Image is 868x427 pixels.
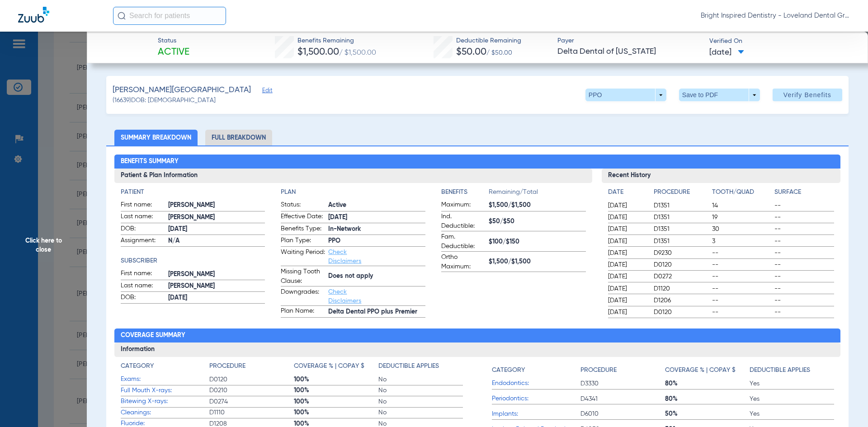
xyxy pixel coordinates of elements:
[168,270,265,279] span: [PERSON_NAME]
[712,308,772,317] span: --
[774,249,834,258] span: --
[168,225,265,234] span: [DATE]
[712,201,772,210] span: 14
[492,409,580,419] span: Implants:
[441,188,489,197] h4: Benefits
[489,201,586,210] span: $1,500/$1,500
[121,361,154,371] h4: Category
[492,361,580,378] app-breakdown-title: Category
[774,188,834,200] app-breakdown-title: Surface
[378,408,463,417] span: No
[121,256,265,266] h4: Subscriber
[602,169,841,183] h3: Recent History
[118,12,126,20] img: Search Icon
[378,386,463,395] span: No
[456,36,521,46] span: Deductible Remaining
[121,361,209,374] app-breakdown-title: Category
[580,366,617,375] h4: Procedure
[654,272,709,281] span: D0272
[679,89,760,101] button: Save to PDF
[281,188,425,197] h4: Plan
[281,200,325,211] span: Status:
[654,201,709,210] span: D1351
[654,188,709,197] h4: Procedure
[492,366,525,375] h4: Category
[209,386,294,395] span: D0210
[750,361,834,378] app-breakdown-title: Deductible Applies
[774,201,834,210] span: --
[712,260,772,269] span: --
[297,47,339,57] span: $1,500.00
[121,224,165,235] span: DOB:
[294,386,378,395] span: 100%
[774,225,834,234] span: --
[665,394,750,404] span: 80%
[774,272,834,281] span: --
[608,188,646,200] app-breakdown-title: Date
[113,7,226,25] input: Search for patients
[168,213,265,222] span: [PERSON_NAME]
[121,397,209,406] span: Bitewing X-rays:
[608,272,646,281] span: [DATE]
[774,296,834,305] span: --
[750,394,834,404] span: Yes
[774,213,834,222] span: --
[823,384,868,427] iframe: Chat Widget
[378,361,463,374] app-breakdown-title: Deductible Applies
[557,46,702,57] span: Delta Dental of [US_STATE]
[113,96,216,105] span: (16639) DOB: [DEMOGRAPHIC_DATA]
[654,213,709,222] span: D1351
[489,237,586,247] span: $100/$150
[654,225,709,234] span: D1351
[209,361,294,374] app-breakdown-title: Procedure
[665,409,750,418] span: 50%
[328,236,425,246] span: PPO
[113,84,251,96] span: [PERSON_NAME][GEOGRAPHIC_DATA]
[750,409,834,418] span: Yes
[114,155,841,169] h2: Benefits Summary
[712,213,772,222] span: 19
[654,249,709,258] span: D9230
[378,375,463,384] span: No
[665,361,750,378] app-breakdown-title: Coverage % | Copay $
[121,375,209,384] span: Exams:
[580,361,665,378] app-breakdown-title: Procedure
[328,307,425,317] span: Delta Dental PPO plus Premier
[608,249,646,258] span: [DATE]
[580,394,665,404] span: D4341
[585,89,666,101] button: PPO
[774,284,834,293] span: --
[281,287,325,305] span: Downgrades:
[328,289,361,304] a: Check Disclaimers
[608,296,646,305] span: [DATE]
[712,296,772,305] span: --
[774,260,834,269] span: --
[281,267,325,286] span: Missing Tooth Clause:
[121,212,165,223] span: Last name:
[654,188,709,200] app-breakdown-title: Procedure
[489,188,586,200] span: Remaining/Total
[608,260,646,269] span: [DATE]
[709,47,744,58] span: [DATE]
[297,36,376,46] span: Benefits Remaining
[328,249,361,264] a: Check Disclaimers
[121,408,209,418] span: Cleanings:
[750,366,810,375] h4: Deductible Applies
[121,386,209,395] span: Full Mouth X-rays:
[774,188,834,197] h4: Surface
[441,212,486,231] span: Ind. Deductible:
[209,397,294,406] span: D0274
[489,217,586,226] span: $50/$50
[121,188,265,197] h4: Patient
[712,249,772,258] span: --
[121,200,165,211] span: First name:
[294,361,364,371] h4: Coverage % | Copay $
[712,284,772,293] span: --
[486,50,512,56] span: / $50.00
[378,361,439,371] h4: Deductible Applies
[168,293,265,303] span: [DATE]
[281,236,325,247] span: Plan Type:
